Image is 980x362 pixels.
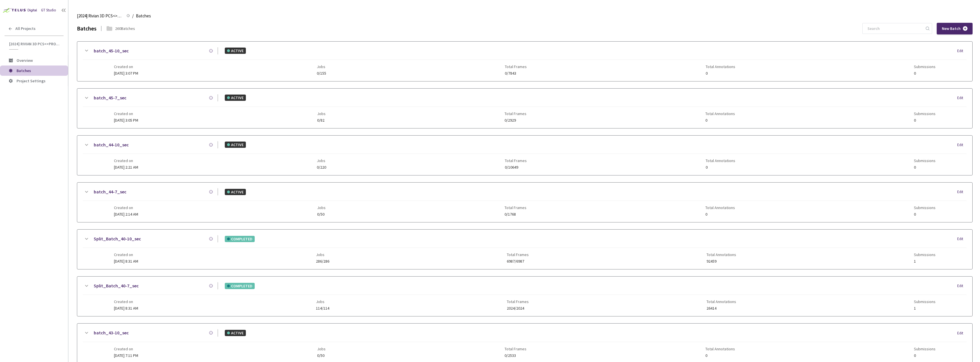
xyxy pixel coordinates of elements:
[94,235,141,242] a: Split_Batch_40-10_sec
[114,158,138,163] span: Created on
[77,13,123,19] span: [2024] Rivian 3D PCS<>Production
[114,299,138,304] span: Created on
[114,71,138,76] span: [DATE] 3:07 PM
[225,95,246,101] div: ACTIVE
[77,24,97,33] div: Batches
[114,165,138,170] span: [DATE] 2:21 AM
[957,48,967,54] div: Edit
[707,299,736,304] span: Total Annotations
[505,111,526,116] span: Total Frames
[114,259,138,264] span: [DATE] 8:31 AM
[914,205,936,210] span: Submissions
[505,212,526,216] span: 0/1768
[114,205,138,210] span: Created on
[705,111,735,116] span: Total Annotations
[317,353,326,358] span: 0/50
[914,71,936,75] span: 0
[705,347,735,351] span: Total Annotations
[957,189,967,195] div: Edit
[942,26,961,31] span: New Batch
[94,47,129,54] a: batch_45-10_sec
[706,71,735,75] span: 0
[17,68,31,73] span: Batches
[317,212,326,216] span: 0/50
[914,299,936,304] span: Submissions
[505,64,527,69] span: Total Frames
[114,347,138,351] span: Created on
[94,282,139,289] a: Split_Batch_40-7_sec
[505,205,526,210] span: Total Frames
[864,23,925,34] input: Search
[706,64,735,69] span: Total Annotations
[705,353,735,358] span: 0
[114,252,138,257] span: Created on
[316,306,329,310] span: 114/114
[914,165,936,169] span: 0
[914,347,936,351] span: Submissions
[114,118,138,123] span: [DATE] 3:05 PM
[225,48,246,54] div: ACTIVE
[114,64,138,69] span: Created on
[914,158,936,163] span: Submissions
[94,329,129,336] a: batch_43-10_sec
[41,7,56,13] div: GT Studio
[505,118,526,122] span: 0/2929
[136,13,151,19] span: Batches
[914,353,936,358] span: 0
[225,236,255,242] div: COMPLETED
[114,212,138,217] span: [DATE] 2:14 AM
[317,158,326,163] span: Jobs
[707,259,736,263] span: 92459
[914,111,936,116] span: Submissions
[706,165,735,169] span: 0
[77,89,972,128] div: batch_45-7_secACTIVEEditCreated on[DATE] 3:05 PMJobs0/82Total Frames0/2929Total Annotations0Submi...
[132,13,134,19] li: /
[507,306,529,310] span: 2024/2024
[225,189,246,195] div: ACTIVE
[505,347,526,351] span: Total Frames
[507,259,529,263] span: 6987/6987
[507,299,529,304] span: Total Frames
[505,71,527,75] span: 0/7843
[115,25,135,32] div: 260 Batches
[957,95,967,101] div: Edit
[705,118,735,122] span: 0
[914,259,936,263] span: 1
[94,188,126,195] a: batch_44-7_sec
[114,353,138,358] span: [DATE] 7:11 PM
[705,212,735,216] span: 0
[77,42,972,81] div: batch_45-10_secACTIVEEditCreated on[DATE] 3:07 PMJobs0/155Total Frames0/7843Total Annotations0Sub...
[957,283,967,289] div: Edit
[705,205,735,210] span: Total Annotations
[914,252,936,257] span: Submissions
[316,252,329,257] span: Jobs
[707,252,736,257] span: Total Annotations
[9,42,60,46] span: [2024] Rivian 3D PCS<>Production
[225,330,246,336] div: ACTIVE
[77,230,972,269] div: Split_Batch_40-10_secCOMPLETEDEditCreated on[DATE] 8:31 AMJobs286/286Total Frames6987/6987Total A...
[316,259,329,263] span: 286/286
[317,347,326,351] span: Jobs
[316,299,329,304] span: Jobs
[114,111,138,116] span: Created on
[505,353,526,358] span: 0/2533
[94,94,126,101] a: batch_45-7_sec
[317,64,326,69] span: Jobs
[507,252,529,257] span: Total Frames
[505,158,527,163] span: Total Frames
[317,118,326,122] span: 0/82
[914,306,936,310] span: 1
[957,236,967,242] div: Edit
[957,142,967,148] div: Edit
[225,142,246,148] div: ACTIVE
[225,283,255,289] div: COMPLETED
[77,136,972,175] div: batch_44-10_secACTIVEEditCreated on[DATE] 2:21 AMJobs0/220Total Frames0/10649Total Annotations0Su...
[706,158,735,163] span: Total Annotations
[114,306,138,311] span: [DATE] 8:31 AM
[17,78,46,83] span: Project Settings
[317,71,326,75] span: 0/155
[317,205,326,210] span: Jobs
[914,64,936,69] span: Submissions
[957,330,967,336] div: Edit
[77,183,972,222] div: batch_44-7_secACTIVEEditCreated on[DATE] 2:14 AMJobs0/50Total Frames0/1768Total Annotations0Submi...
